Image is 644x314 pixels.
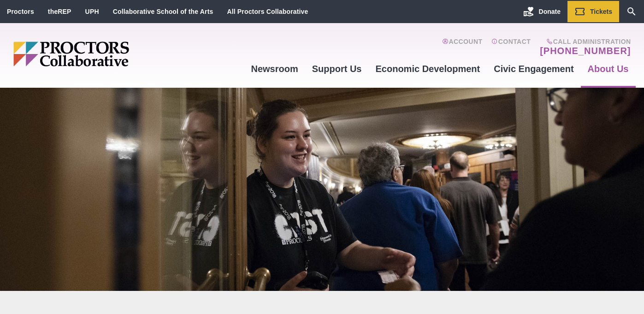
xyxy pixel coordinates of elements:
a: Search [619,1,644,22]
a: All Proctors Collaborative [227,8,308,15]
a: Proctors [7,8,34,15]
a: UPH [85,8,99,15]
img: Proctors logo [13,42,200,66]
a: Tickets [567,1,619,22]
a: Support Us [305,56,369,81]
a: Newsroom [244,56,305,81]
span: Donate [539,8,561,15]
a: Contact [491,38,531,56]
a: About Us [581,56,636,81]
a: Civic Engagement [487,56,580,81]
span: Tickets [590,8,612,15]
a: [PHONE_NUMBER] [540,45,631,56]
a: Account [442,38,482,56]
a: Collaborative School of the Arts [113,8,213,15]
a: Donate [516,1,567,22]
a: theREP [48,8,71,15]
span: Call Administration [537,38,631,45]
a: Economic Development [369,56,487,81]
